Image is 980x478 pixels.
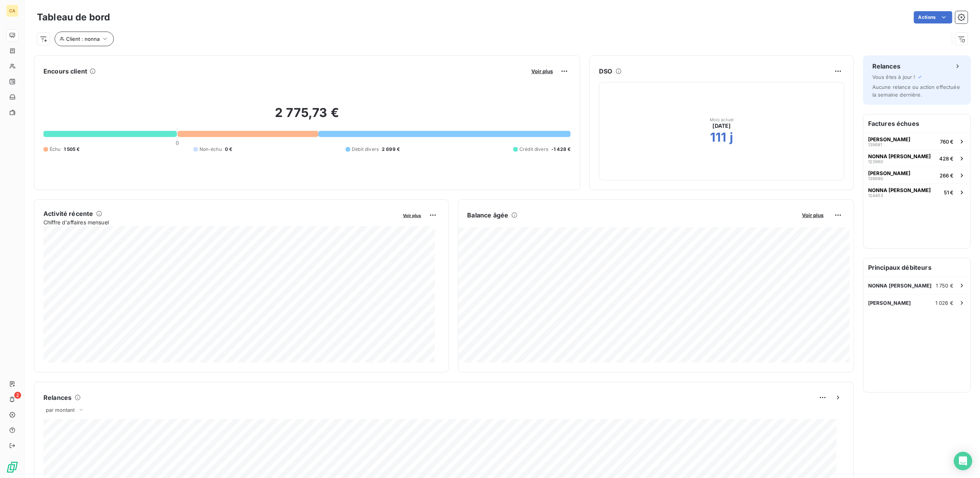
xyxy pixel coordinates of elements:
[710,130,726,145] h2: 111
[730,130,733,145] h2: j
[802,212,824,218] span: Voir plus
[55,32,114,46] button: Client : nonna
[868,176,883,181] span: 139680
[864,184,970,201] button: NONNA [PERSON_NAME]12445351 €
[713,122,731,130] span: [DATE]
[43,393,72,402] h6: Relances
[868,159,883,164] span: 123960
[940,139,953,145] span: 760 €
[50,146,61,153] span: Échu
[935,300,953,306] span: 1 026 €
[710,117,734,122] span: Mois actuel
[403,213,421,218] span: Voir plus
[46,407,75,413] span: par montant
[64,146,80,153] span: 1 505 €
[864,133,970,150] button: [PERSON_NAME]139681760 €
[519,146,548,153] span: Crédit divers
[864,114,970,133] h6: Factures échues
[914,11,952,23] button: Actions
[352,146,379,153] span: Débit divers
[14,392,21,399] span: 2
[868,142,882,147] span: 139681
[468,211,509,220] h6: Balance âgée
[401,212,424,219] button: Voir plus
[944,189,953,196] span: 51 €
[868,282,932,289] span: NONNA [PERSON_NAME]
[954,452,972,470] div: Open Intercom Messenger
[43,105,571,128] h2: 2 775,73 €
[66,36,100,42] span: Client : nonna
[872,62,900,71] h6: Relances
[936,282,953,289] span: 1 750 €
[800,212,826,219] button: Voir plus
[868,300,911,306] span: [PERSON_NAME]
[200,146,222,153] span: Non-échu
[868,136,910,142] span: [PERSON_NAME]
[872,74,915,80] span: Vous êtes à jour !
[599,67,612,76] h6: DSO
[868,193,883,198] span: 124453
[551,146,571,153] span: -1 428 €
[382,146,400,153] span: 2 699 €
[872,84,960,98] span: Aucune relance ou action effectuée la semaine dernière.
[940,172,953,179] span: 266 €
[864,167,970,184] button: [PERSON_NAME]139680266 €
[868,187,931,193] span: NONNA [PERSON_NAME]
[531,68,553,74] span: Voir plus
[43,209,93,218] h6: Activité récente
[868,170,910,176] span: [PERSON_NAME]
[176,140,179,146] span: 0
[864,150,970,167] button: NONNA [PERSON_NAME]123960428 €
[939,155,953,162] span: 428 €
[6,461,18,473] img: Logo LeanPay
[225,146,232,153] span: 0 €
[868,153,931,159] span: NONNA [PERSON_NAME]
[43,218,398,226] span: Chiffre d'affaires mensuel
[864,258,970,277] h6: Principaux débiteurs
[37,10,110,24] h3: Tableau de bord
[43,67,87,76] h6: Encours client
[6,5,18,17] div: CA
[529,68,555,75] button: Voir plus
